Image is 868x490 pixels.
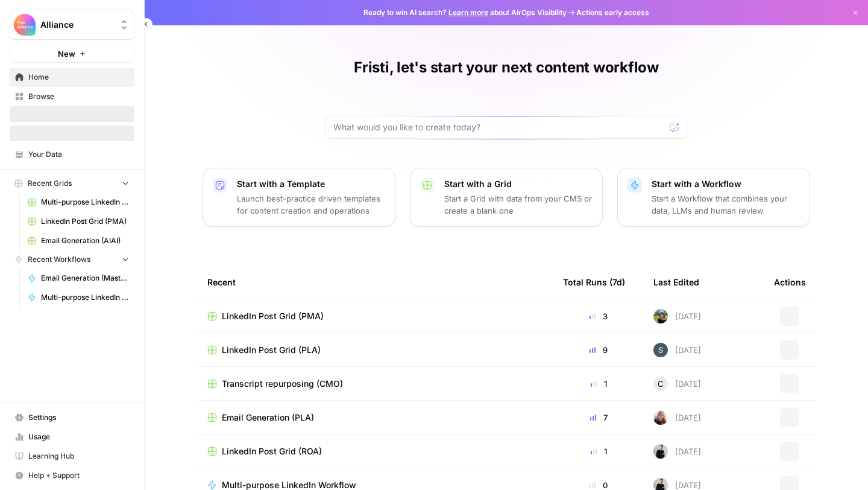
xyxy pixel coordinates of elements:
[41,273,129,284] span: Email Generation (Master)
[10,408,134,427] a: Settings
[563,344,634,356] div: 9
[22,192,134,212] a: Multi-purpose LinkedIn Workflow Grid
[653,410,668,425] img: dusy4e3dsucr7fztkxh4ejuaeihk
[652,178,800,190] p: Start with a Workflow
[41,235,129,246] span: Email Generation (AIAI)
[237,178,385,190] p: Start with a Template
[207,412,544,424] a: Email Generation (PLA)
[58,48,75,60] span: New
[774,266,806,299] div: Actions
[658,378,664,390] span: C
[207,378,544,390] a: Transcript repurposing (CMO)
[28,451,129,462] span: Learning Hub
[41,292,129,303] span: Multi-purpose LinkedIn Workflow
[222,412,314,424] span: Email Generation (PLA)
[237,192,385,217] p: Launch best-practice driven templates for content creation and operations
[222,344,321,356] span: LinkedIn Post Grid (PLA)
[22,288,134,307] a: Multi-purpose LinkedIn Workflow
[653,309,668,323] img: wlj6vlcgatc3c90j12jmpqq88vn8
[28,431,129,442] span: Usage
[10,427,134,447] a: Usage
[28,72,129,83] span: Home
[410,168,603,227] button: Start with a GridStart a Grid with data from your CMS or create a blank one
[28,149,129,160] span: Your Data
[22,231,134,250] a: Email Generation (AIAI)
[10,466,134,485] button: Help + Support
[28,91,129,102] span: Browse
[28,412,129,423] span: Settings
[41,216,129,227] span: LinkedIn Post Grid (PMA)
[28,254,90,265] span: Recent Workflows
[10,145,134,164] a: Your Data
[653,444,701,459] div: [DATE]
[653,377,701,391] div: [DATE]
[653,410,701,425] div: [DATE]
[444,192,593,217] p: Start a Grid with data from your CMS or create a blank one
[576,7,649,18] span: Actions early access
[207,266,544,299] div: Recent
[222,310,324,322] span: LinkedIn Post Grid (PMA)
[10,10,134,40] button: Workspace: Alliance
[207,344,544,356] a: LinkedIn Post Grid (PLA)
[28,470,129,481] span: Help + Support
[617,168,810,227] button: Start with a WorkflowStart a Workflow that combines your data, LLMs and human review
[10,174,134,192] button: Recent Grids
[207,445,544,457] a: LinkedIn Post Grid (ROA)
[207,310,544,322] a: LinkedIn Post Grid (PMA)
[653,309,701,323] div: [DATE]
[563,266,625,299] div: Total Runs (7d)
[563,310,634,322] div: 3
[10,250,134,269] button: Recent Workflows
[363,7,567,18] span: Ready to win AI search? about AirOps Visibility
[28,178,72,189] span: Recent Grids
[563,378,634,390] div: 1
[448,8,488,17] a: Learn more
[40,19,113,31] span: Alliance
[14,14,36,36] img: Alliance Logo
[222,445,322,457] span: LinkedIn Post Grid (ROA)
[10,447,134,466] a: Learning Hub
[10,87,134,106] a: Browse
[41,197,129,208] span: Multi-purpose LinkedIn Workflow Grid
[222,378,343,390] span: Transcript repurposing (CMO)
[653,444,668,459] img: rzyuksnmva7rad5cmpd7k6b2ndco
[653,343,701,357] div: [DATE]
[563,445,634,457] div: 1
[10,45,134,63] button: New
[444,178,593,190] p: Start with a Grid
[563,412,634,424] div: 7
[652,192,800,217] p: Start a Workflow that combines your data, LLMs and human review
[22,269,134,288] a: Email Generation (Master)
[10,68,134,87] a: Home
[653,266,699,299] div: Last Edited
[333,121,665,133] input: What would you like to create today?
[22,212,134,231] a: LinkedIn Post Grid (PMA)
[203,168,395,227] button: Start with a TemplateLaunch best-practice driven templates for content creation and operations
[653,343,668,357] img: bo6gwtk78bbxl6expmw5g49788i4
[354,58,659,77] h1: Fristi, let's start your next content workflow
